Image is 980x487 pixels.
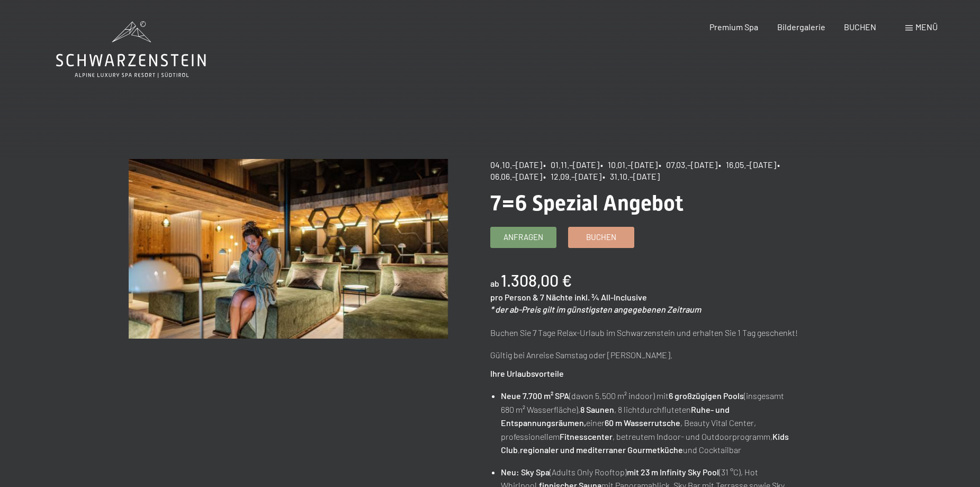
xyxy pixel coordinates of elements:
[844,22,876,32] a: BUCHEN
[490,304,701,314] em: * der ab-Preis gilt im günstigsten angegebenen Zeitraum
[491,227,556,247] a: Anfragen
[490,326,810,340] p: Buchen Sie 7 Tage Relax-Urlaub im Schwarzenstein und erhalten Sie 1 Tag geschenkt!
[501,389,809,457] li: (davon 5.500 m² indoor) mit (insgesamt 680 m² Wasserfläche), , 8 lichtdurchfluteten einer , Beaut...
[560,431,613,441] strong: Fitnesscenter
[669,391,744,401] strong: 6 großzügigen Pools
[718,160,776,170] span: • 16.05.–[DATE]
[709,22,758,32] a: Premium Spa
[586,232,616,243] span: Buchen
[915,22,938,32] span: Menü
[777,22,825,32] a: Bildergalerie
[574,292,647,302] span: inkl. ¾ All-Inclusive
[543,160,599,170] span: • 01.11.–[DATE]
[490,368,564,378] strong: Ihre Urlaubsvorteile
[600,160,658,170] span: • 10.01.–[DATE]
[490,348,810,362] p: Gültig bei Anreise Samstag oder [PERSON_NAME].
[603,171,660,181] span: • 31.10.–[DATE]
[605,418,680,428] strong: 60 m Wasserrutsche
[627,467,719,477] strong: mit 23 m Infinity Sky Pool
[540,292,573,302] span: 7 Nächte
[490,160,542,170] span: 04.10.–[DATE]
[501,467,550,477] strong: Neu: Sky Spa
[501,271,572,290] b: 1.308,00 €
[490,292,538,302] span: pro Person &
[659,160,717,170] span: • 07.03.–[DATE]
[580,404,614,414] strong: 8 Saunen
[543,171,601,181] span: • 12.09.–[DATE]
[501,391,569,401] strong: Neue 7.700 m² SPA
[129,159,448,339] img: 7=6 Spezial Angebot
[520,445,683,455] strong: regionaler und mediterraner Gourmetküche
[490,278,499,288] span: ab
[504,232,543,243] span: Anfragen
[569,227,634,247] a: Buchen
[490,191,684,216] span: 7=6 Spezial Angebot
